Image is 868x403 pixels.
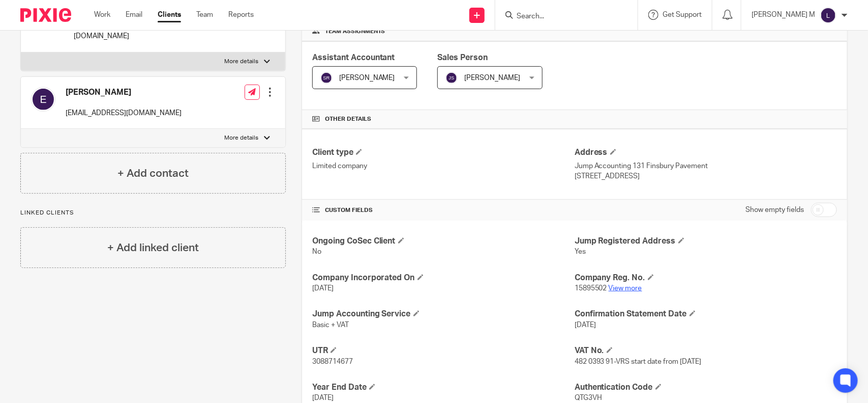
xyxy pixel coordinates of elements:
h4: Year End Date [312,382,575,393]
span: [DATE] [312,394,334,401]
h4: Address [575,147,837,158]
h4: Jump Registered Address [575,236,837,247]
span: No [312,248,321,255]
h4: Confirmation Statement Date [575,309,837,319]
h4: Company Reg. No. [575,273,837,283]
h4: UTR [312,345,575,356]
a: Team [196,10,213,20]
span: Yes [575,248,586,255]
label: Show empty fields [745,205,804,215]
h4: VAT No. [575,345,837,356]
h4: CUSTOM FIELDS [312,206,575,214]
img: svg%3E [820,7,836,23]
p: [STREET_ADDRESS] [575,171,837,181]
h4: Client type [312,147,575,158]
p: Linked clients [20,209,286,217]
span: Get Support [663,11,702,18]
span: 15895502 [575,285,607,292]
input: Search [516,12,607,21]
a: View more [609,285,642,292]
span: 482 0393 91-VRS start date from [DATE] [575,358,702,365]
a: Clients [158,10,181,20]
span: [DATE] [575,321,596,329]
a: Reports [228,10,254,20]
h4: Jump Accounting Service [312,309,575,319]
span: Other details [325,115,371,123]
p: More details [225,58,259,66]
span: Basic + VAT [312,321,349,329]
p: [PERSON_NAME] M [752,10,815,20]
a: Work [94,10,110,20]
span: Team assignments [325,28,385,36]
h4: Company Incorporated On [312,273,575,283]
span: [PERSON_NAME] [464,74,520,82]
p: More details [225,134,259,142]
span: QTG3VH [575,394,602,401]
h4: + Add contact [117,166,189,181]
img: svg%3E [445,72,458,84]
img: svg%3E [31,87,55,112]
span: Sales Person [437,53,488,62]
p: [PERSON_NAME][EMAIL_ADDRESS][DOMAIN_NAME] [74,21,245,42]
h4: [PERSON_NAME] [66,87,182,98]
h4: + Add linked client [107,240,199,256]
span: Assistant Accountant [312,53,395,62]
h4: Authentication Code [575,382,837,393]
span: 3088714677 [312,358,353,365]
p: Jump Accounting 131 Finsbury Pavement [575,161,837,171]
img: svg%3E [320,72,333,84]
span: [DATE] [312,285,334,292]
a: Email [126,10,142,20]
img: Pixie [20,8,71,22]
span: [PERSON_NAME] [339,74,395,82]
p: Limited company [312,161,575,171]
p: [EMAIL_ADDRESS][DOMAIN_NAME] [66,108,182,118]
h4: Ongoing CoSec Client [312,236,575,247]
